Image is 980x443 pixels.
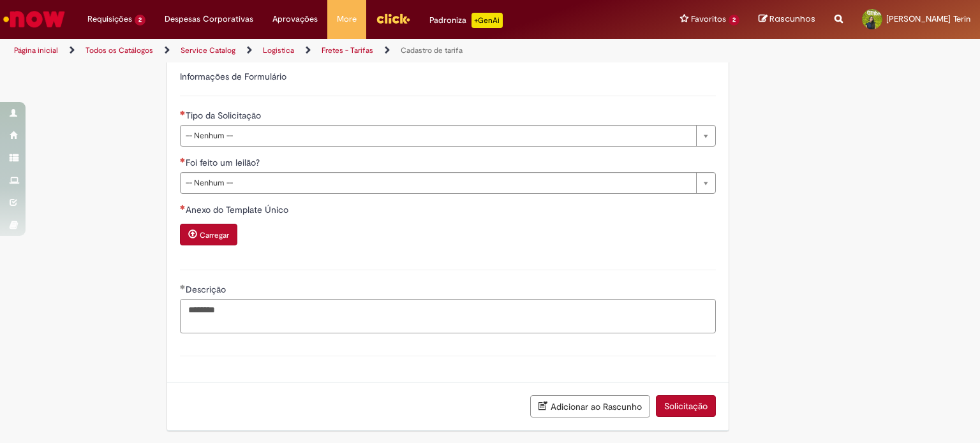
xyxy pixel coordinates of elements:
span: Obrigatório Preenchido [180,284,186,289]
img: ServiceNow [1,6,67,32]
span: Despesas Corporativas [165,13,253,25]
a: Service Catalog [181,45,235,55]
a: Cadastro de tarifa [401,45,463,55]
span: Anexo do Template Único [186,204,291,215]
span: Necessários [180,157,186,163]
span: More [337,13,357,25]
img: click_logo_yellow_360x200.png [376,9,410,28]
span: Tipo da Solicitação [186,110,264,121]
span: 2 [729,15,739,25]
p: +GenAi [471,13,503,28]
a: Todos os Catálogos [85,45,153,55]
button: Solicitação [656,395,716,417]
span: Descrição [186,284,228,295]
span: Requisições [87,13,132,25]
span: Foi feito um leilão? [186,157,262,168]
a: Logistica [263,45,294,55]
a: Fretes - Tarifas [322,45,373,55]
button: Adicionar ao Rascunho [530,395,650,418]
button: Carregar anexo de Anexo do Template Único Required [180,224,237,245]
div: Padroniza [429,13,503,28]
ul: Trilhas de página [10,39,644,62]
span: Rascunhos [769,13,815,25]
span: Necessários [180,110,186,115]
small: Carregar [200,230,229,240]
span: [PERSON_NAME] Terin [886,13,970,24]
label: Informações de Formulário [180,71,286,82]
span: Necessários [180,205,186,210]
span: 2 [135,15,145,25]
span: Favoritos [691,13,726,25]
a: Página inicial [14,45,58,55]
span: -- Nenhum -- [186,173,690,193]
span: -- Nenhum -- [186,126,690,146]
textarea: Descrição [180,299,716,333]
a: Rascunhos [759,13,815,25]
span: Aprovações [272,13,318,25]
